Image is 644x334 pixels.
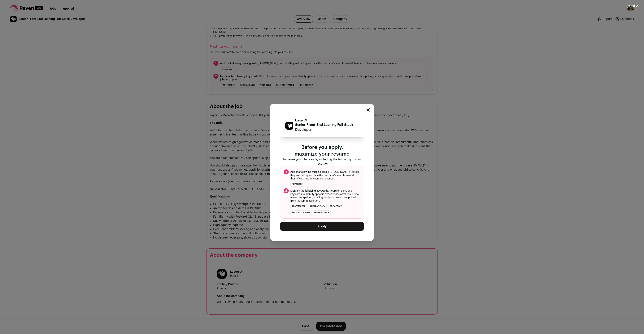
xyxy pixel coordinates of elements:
[290,189,360,202] span: . Recruiters also use keywords to identify specific experiences or values. Try to mirror the spel...
[621,1,644,10] button: Close modal
[366,108,370,112] button: Close modal
[290,210,311,215] li: self-motivated
[290,204,307,209] li: tastemaker
[290,171,328,173] span: Add the following missing skills.
[284,169,289,174] span: 1
[285,122,293,130] img: 8b0686cdb14416e309b576650978b8af9748b7d7daca60f07c57673c92abc341.jpg
[280,157,364,166] p: Increase your chances by including the following in your resume:
[295,122,359,132] p: Senior Front-End Leaning Full-Stack Developer
[284,188,289,193] span: 2
[280,144,364,157] p: Before you apply, maximize your resume
[295,119,359,122] p: Layers AI
[313,210,331,215] li: high agency
[328,204,343,209] li: proactive
[290,182,304,187] li: Supabase
[280,222,364,231] button: Apply
[290,170,360,180] span: [PERSON_NAME] predicts they will be keywords in the recruiter's search, so add them if you have r...
[290,190,328,192] span: Mention the following keywords
[309,204,327,209] li: high agency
